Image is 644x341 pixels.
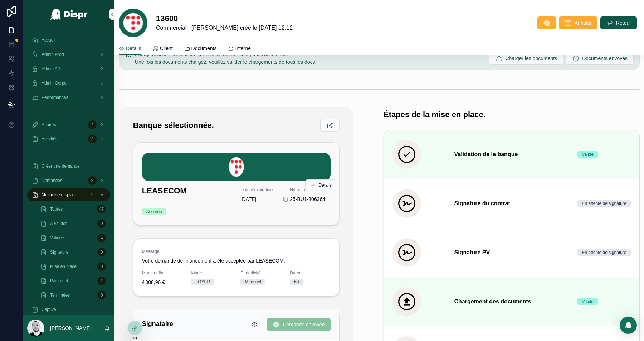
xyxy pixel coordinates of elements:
div: 8 [88,176,97,185]
span: Documents envoyés [582,55,628,62]
h1: Étapes de la mise en place. [384,110,486,120]
div: Validé [582,298,593,305]
h1: 13600 [156,14,293,24]
span: Periodicité [240,270,281,276]
a: Accueil [27,34,110,47]
span: Accueil [42,37,55,43]
a: Activités3 [27,133,110,145]
button: Annuler [559,16,597,29]
span: Date d'expiration [240,187,281,193]
div: LOYER [196,279,210,285]
button: Charger les documents [489,52,563,65]
div: 1 [97,277,106,285]
div: Open Intercom Messenger [620,317,637,334]
h1: Banque sélectionnée. [133,120,214,130]
h2: Signataire [142,318,173,330]
a: Interne [228,42,251,56]
span: Détails [318,182,332,188]
span: Demandes [42,178,62,183]
a: Terminées0 [36,289,110,302]
span: Numéro demande [290,187,331,193]
span: Durée [290,270,331,276]
div: 4 [97,234,106,242]
a: Captive [27,303,110,316]
a: Signature0 [36,246,110,259]
a: Admin Corpo [27,77,110,90]
div: 0 [97,219,106,228]
span: Signature [50,249,68,255]
h3: Validation de la banque [454,150,569,159]
a: Performances [27,91,110,104]
div: En attente de signature [582,200,626,207]
span: À valider [50,221,67,226]
span: Client [160,45,173,52]
button: Détails [305,179,336,191]
span: Performances [42,95,68,100]
img: App logo [50,9,88,20]
a: Details [119,42,141,56]
a: Admin Prod [27,48,110,61]
span: Créer une demande [42,163,80,169]
span: Mes mise en place [42,192,77,198]
button: Retour [600,16,637,29]
span: [DATE] [240,196,281,203]
a: À valider0 [36,217,110,230]
span: Interne [235,45,251,52]
a: Client [153,42,173,56]
span: Affaires [42,122,56,128]
span: Mode [191,270,232,276]
span: Admin API [42,66,62,72]
div: 0 [97,291,106,299]
div: En attente de signature [582,249,626,256]
div: Accordé [146,208,162,215]
img: LEASECOM.png [142,153,331,181]
span: Retour [616,19,631,27]
div: 5 [88,191,97,199]
div: 47 [97,205,106,213]
div: 0 [97,248,106,256]
span: Votre demande de financement a été acceptée par LEASECOM. [142,257,331,264]
span: Documents [191,45,217,52]
div: 60 [294,279,299,285]
div: Mensuel [245,279,261,285]
h5: Chargement des documents : Veuillez charger les documents. [135,52,483,57]
span: 25-BU1-306364 [290,196,331,203]
span: Annuler [575,19,592,27]
a: Créer une demande [27,160,110,173]
span: Commercial : [PERSON_NAME] créé le [DATE] 12:12 [156,24,293,32]
a: Mes mise en place5 [27,188,110,201]
h3: Signature PV [454,248,569,257]
div: Validé [582,151,593,158]
div: 0 [97,262,106,271]
a: Documents [184,42,217,56]
h3: Chargement des documents [454,297,569,306]
a: Affaires4 [27,118,110,131]
span: Message [142,249,331,254]
span: Terminées [50,292,70,298]
span: Toutes [50,206,63,212]
span: Paiement [50,278,68,284]
a: Admin API [27,62,110,75]
span: Charger les documents [505,55,557,62]
button: Documents envoyés [566,52,634,65]
h3: Signature du contrat [454,199,569,208]
h1: LEASECOM [142,187,232,198]
span: Validée [50,235,64,241]
span: 4 008,96 € [142,279,183,286]
p: [PERSON_NAME] [50,325,91,332]
div: scrollable content [23,29,114,315]
span: Admin Prod [42,52,64,57]
a: Toutes47 [36,203,110,216]
a: Mise en place0 [36,260,110,273]
a: Paiement1 [36,274,110,287]
span: Details [126,45,141,52]
span: Captive [42,307,56,312]
a: Validée4 [36,231,110,244]
a: Demandes8 [27,174,110,187]
span: Admin Corpo [42,80,67,86]
span: Montant final [142,270,183,276]
div: 4 [88,120,97,129]
div: Une fois les documents chargez, veuillez valider le chargements de tous les docs. [135,58,483,66]
span: Une fois les documents chargez, veuillez valider le chargements de tous les docs. [135,59,316,65]
span: Mise en place [50,264,77,269]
